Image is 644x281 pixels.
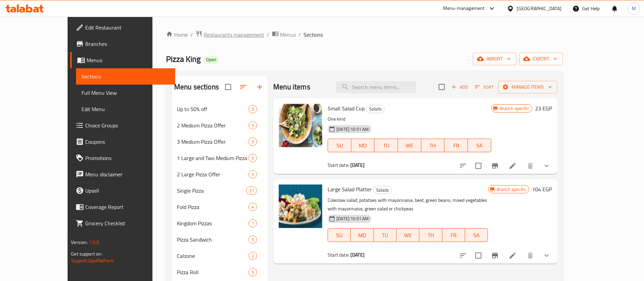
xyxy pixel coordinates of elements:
[468,230,485,240] span: SA
[424,141,442,151] span: TH
[273,82,310,92] h2: Menu items
[76,101,175,117] a: Edit Menu
[71,238,88,247] span: Version:
[419,228,442,242] button: TH
[471,159,485,173] span: Select to update
[351,228,373,242] button: MO
[81,72,170,81] span: Sections
[249,236,257,243] span: 5
[174,82,219,92] h2: Menu sections
[498,81,557,93] button: Manage items
[509,162,517,170] a: Edit menu item
[85,219,170,227] span: Grocery Checklist
[249,219,257,227] div: items
[249,122,257,129] span: 5
[376,230,394,240] span: TU
[196,30,264,39] a: Restaurants management
[455,158,471,174] button: sort-choices
[421,139,445,152] button: TH
[331,230,348,240] span: SU
[465,228,488,242] button: SA
[471,248,485,263] span: Select to update
[70,215,175,231] a: Grocery Checklist
[177,154,249,162] span: 1 Large and Two Medium Pizza Offer
[89,238,99,247] span: 1.0.0
[401,141,419,151] span: WE
[522,158,538,174] button: delete
[397,228,419,242] button: WE
[538,158,555,174] button: show more
[328,250,349,259] span: Start date:
[177,121,249,129] span: 2 Medium Pizza Offer
[70,199,175,215] a: Coverage Report
[190,31,193,39] li: /
[542,162,551,170] svg: Show Choices
[76,85,175,101] a: Full Menu View
[249,154,257,162] div: items
[279,185,322,228] img: Large Salad Platter
[447,141,465,151] span: FR
[487,247,503,264] button: Branch-specific-item
[450,83,469,91] span: Add
[353,230,371,240] span: MO
[171,231,268,248] div: Pizza Sandwich5
[249,106,257,112] span: 5
[632,5,636,12] span: M
[449,82,471,92] button: Add
[442,228,465,242] button: FR
[166,31,188,39] a: Home
[204,31,264,39] span: Restaurants management
[249,235,257,244] div: items
[449,82,471,92] span: Add item
[473,82,495,92] button: Sort
[177,170,249,178] span: 2 Large Pizza Offer
[85,121,170,129] span: Choice Groups
[177,203,249,211] span: Fold Pizza
[519,53,563,65] button: export
[249,139,257,145] span: 5
[468,139,491,152] button: SA
[249,204,257,210] span: 4
[81,89,170,97] span: Full Menu View
[171,101,268,117] div: Up to 50% off5
[171,117,268,134] div: 2 Medium Pizza Offer5
[350,250,365,259] b: [DATE]
[374,228,397,242] button: TU
[494,186,529,193] span: Branch specific
[70,182,175,199] a: Upsell
[71,249,102,258] span: Get support on:
[70,36,175,52] a: Branches
[70,166,175,182] a: Menu disclaimer
[249,121,257,129] div: items
[328,139,351,152] button: SU
[177,235,249,244] span: Pizza Sandwich
[328,196,488,213] p: Coleslaw salad, potatoes with mayonnaise, beet, green beans, mixed vegetables with mayonnaise, gr...
[249,155,257,161] span: 5
[280,31,296,39] span: Menus
[166,30,563,39] nav: breadcrumb
[366,105,384,113] span: Salads
[177,219,249,227] span: Kingdom Pizzas
[373,186,391,194] span: Salads
[177,252,249,260] span: Calzone
[328,228,351,242] button: SU
[455,247,471,264] button: sort-choices
[328,115,491,123] p: One kind
[542,251,551,260] svg: Show Choices
[503,83,552,91] span: Manage items
[374,139,398,152] button: TU
[166,51,201,67] span: Pizza King
[443,4,485,13] div: Menu-management
[303,31,323,39] span: Sections
[177,268,249,276] div: Pizza Roll
[249,269,257,276] span: 5
[535,104,552,113] h6: 23 EGP
[171,264,268,280] div: Pizza Roll5
[177,187,246,195] span: Single Pizza
[249,268,257,276] div: items
[85,40,170,48] span: Branches
[497,105,532,112] span: Branch specific
[177,138,249,146] span: 3 Medium Pizza Offer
